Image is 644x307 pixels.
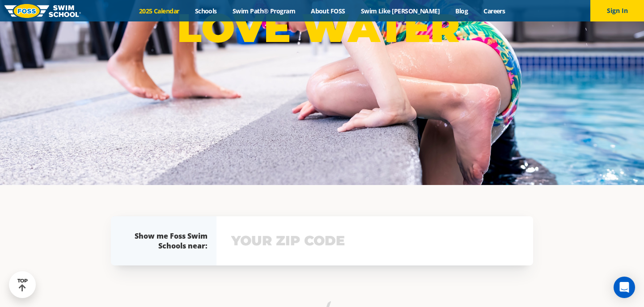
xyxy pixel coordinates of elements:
[17,278,28,292] div: TOP
[476,7,513,15] a: Careers
[187,7,225,15] a: Schools
[303,7,353,15] a: About FOSS
[129,231,208,251] div: Show me Foss Swim Schools near:
[4,4,81,18] img: FOSS Swim School Logo
[177,4,466,52] p: LOVE WATER
[353,7,448,15] a: Swim Like [PERSON_NAME]
[614,277,635,298] div: Open Intercom Messenger
[448,7,476,15] a: Blog
[229,228,521,254] input: YOUR ZIP CODE
[225,7,303,15] a: Swim Path® Program
[131,7,187,15] a: 2025 Calendar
